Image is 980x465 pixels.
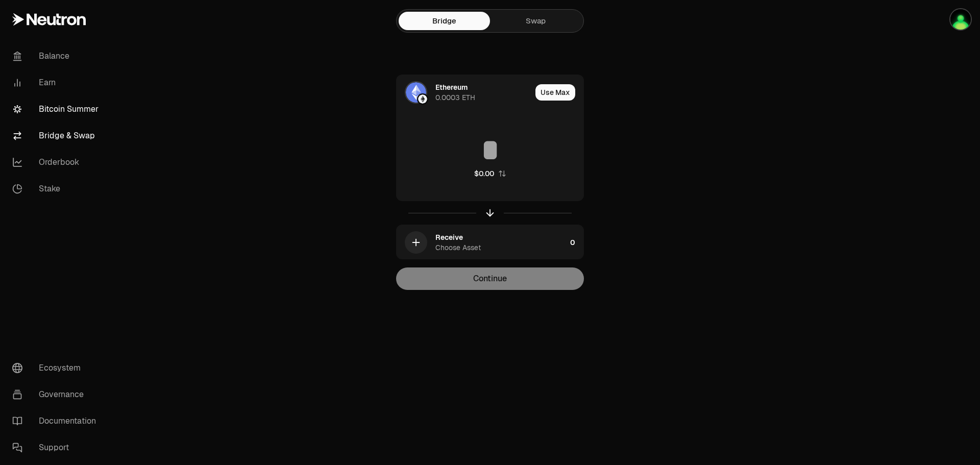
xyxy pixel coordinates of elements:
div: 0 [570,225,583,260]
a: Support [4,434,110,461]
div: Receive [435,232,463,242]
a: Bridge [399,12,490,30]
a: Documentation [4,408,110,434]
a: Orderbook [4,149,110,176]
button: $0.00 [474,168,506,179]
div: Choose Asset [435,242,481,253]
a: Ecosystem [4,355,110,381]
button: ReceiveChoose Asset0 [397,225,583,260]
div: ETH LogoEthereum LogoEthereum0.0003 ETH [397,75,531,110]
a: Earn [4,69,110,96]
div: $0.00 [474,168,494,179]
div: 0.0003 ETH [435,92,475,103]
a: Swap [490,12,581,30]
a: Bridge & Swap [4,123,110,149]
a: Stake [4,176,110,202]
img: ETH Logo [406,82,426,103]
a: Bitcoin Summer [4,96,110,123]
div: ReceiveChoose Asset [397,225,566,260]
a: Governance [4,381,110,408]
img: Ethereum Logo [418,94,427,104]
div: Ethereum [435,82,468,92]
img: Ledger [950,9,971,30]
button: Use Max [535,84,575,101]
a: Balance [4,43,110,69]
